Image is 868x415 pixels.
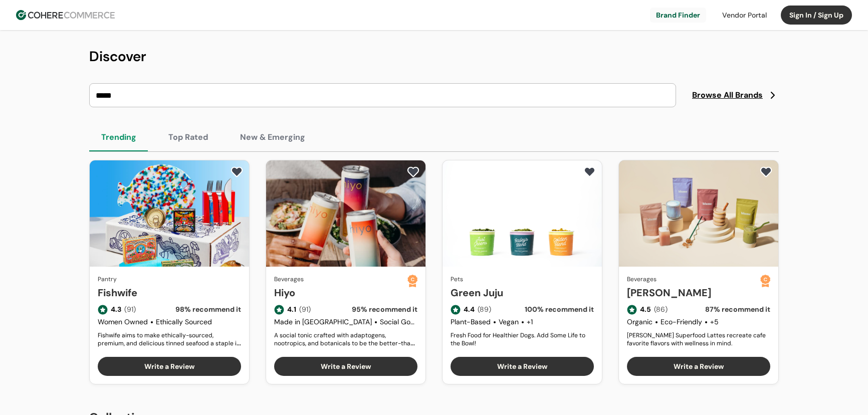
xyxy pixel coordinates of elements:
a: Browse All Brands [692,89,779,101]
button: Trending [89,123,148,151]
span: Discover [89,47,146,66]
button: Write a Review [274,357,417,376]
button: add to favorite [581,164,598,179]
span: Browse All Brands [692,89,763,101]
img: Cohere Logo [16,10,115,20]
button: New & Emerging [228,123,317,151]
a: Fishwife [98,285,241,300]
button: add to favorite [758,164,774,179]
a: [PERSON_NAME] [627,285,760,300]
button: Top Rated [156,123,220,151]
button: Write a Review [627,357,770,376]
button: Write a Review [98,357,241,376]
button: Sign In / Sign Up [781,6,852,25]
a: Hiyo [274,285,407,300]
button: add to favorite [405,164,421,179]
a: Green Juju [451,285,594,300]
button: add to favorite [229,164,245,179]
button: Write a Review [451,357,594,376]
